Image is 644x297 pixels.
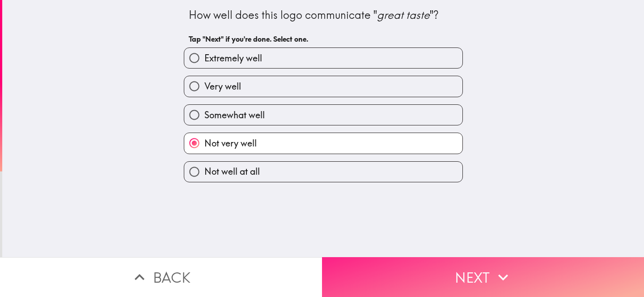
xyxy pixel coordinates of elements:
[204,80,241,93] span: Very well
[377,8,430,22] i: great taste
[204,165,260,178] span: Not well at all
[204,137,257,150] span: Not very well
[184,105,462,125] button: Somewhat well
[184,162,462,182] button: Not well at all
[204,52,262,65] span: Extremely well
[184,76,462,96] button: Very well
[189,8,458,23] div: How well does this logo communicate " "?
[189,34,458,44] h6: Tap "Next" if you're done. Select one.
[322,257,644,297] button: Next
[204,109,265,121] span: Somewhat well
[184,133,462,153] button: Not very well
[184,48,462,68] button: Extremely well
